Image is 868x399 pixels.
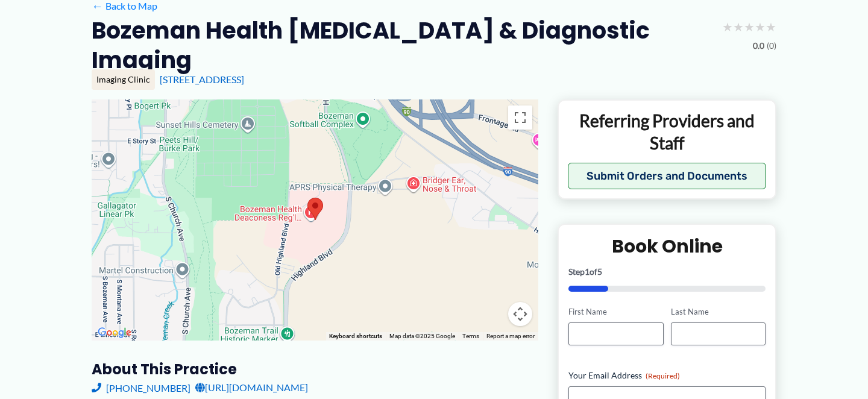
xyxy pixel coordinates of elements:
label: Last Name [671,306,766,318]
button: Toggle fullscreen view [508,105,532,130]
div: Imaging Clinic [92,69,155,90]
a: Open this area in Google Maps (opens a new window) [95,325,134,341]
span: ★ [755,16,766,38]
button: Map camera controls [508,302,532,326]
p: Step of [568,268,766,276]
span: ★ [766,16,776,38]
p: Referring Providers and Staff [568,110,766,154]
a: [PHONE_NUMBER] [92,379,190,397]
span: 1 [585,266,590,277]
label: Your Email Address [568,369,766,382]
span: Map data ©2025 Google [389,333,455,339]
span: 0.0 [753,38,764,54]
button: Keyboard shortcuts [329,332,382,341]
span: 5 [597,266,602,277]
a: Report a map error [486,333,535,339]
button: Submit Orders and Documents [568,163,766,189]
a: [URL][DOMAIN_NAME] [195,379,308,397]
label: First Name [568,306,663,318]
h2: Bozeman Health [MEDICAL_DATA] & Diagnostic Imaging [92,16,712,75]
a: [STREET_ADDRESS] [160,74,244,85]
span: (Required) [646,371,680,380]
span: (0) [767,38,776,54]
span: ★ [744,16,755,38]
span: ★ [733,16,744,38]
h3: About this practice [92,360,538,379]
a: Terms (opens in new tab) [462,333,479,339]
span: ★ [722,16,733,38]
img: Google [95,325,134,341]
h2: Book Online [568,234,766,258]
